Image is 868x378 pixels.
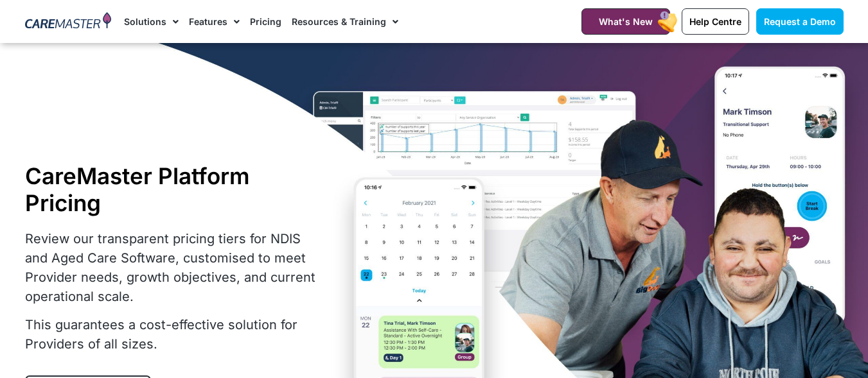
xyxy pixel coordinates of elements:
[581,8,670,35] a: What's New
[25,229,317,306] p: Review our transparent pricing tiers for NDIS and Aged Care Software, customised to meet Provider...
[25,12,112,31] img: CareMaster Logo
[756,8,844,35] a: Request a Demo
[689,16,741,27] span: Help Centre
[599,16,653,27] span: What's New
[25,315,317,354] p: This guarantees a cost-effective solution for Providers of all sizes.
[25,162,317,216] h1: CareMaster Platform Pricing
[764,16,836,27] span: Request a Demo
[682,8,749,35] a: Help Centre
